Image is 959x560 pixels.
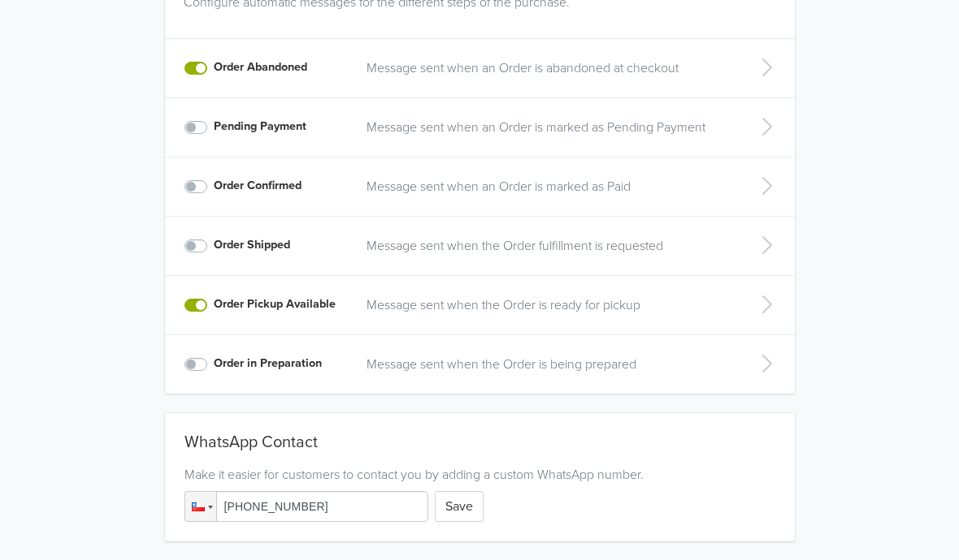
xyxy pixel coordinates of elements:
[214,355,322,373] label: Order in Preparation
[214,177,302,195] label: Order Confirmed
[184,433,775,459] div: WhatsApp Contact
[367,236,729,256] a: Message sent when the Order fulfillment is requested
[214,295,336,313] label: Order Pickup Available
[185,492,216,521] div: Chile: + 56
[367,118,729,137] a: Message sent when an Order is marked as Pending Payment
[435,491,484,522] button: Save
[184,491,428,522] input: 1 (702) 123-4567
[367,177,729,196] a: Message sent when an Order is marked as Paid
[367,58,729,78] a: Message sent when an Order is abandoned at checkout
[214,236,290,254] label: Order Shipped
[214,118,306,136] label: Pending Payment
[184,465,775,485] div: Make it easier for customers to contact you by adding a custom WhatsApp number.
[367,355,729,374] a: Message sent when the Order is being prepared
[214,58,307,76] label: Order Abandoned
[367,295,729,315] a: Message sent when the Order is ready for pickup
